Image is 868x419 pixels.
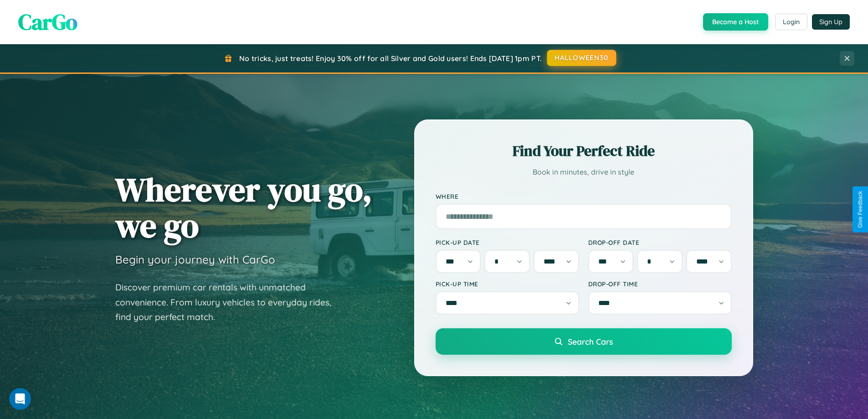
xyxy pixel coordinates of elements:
[436,141,732,161] h2: Find Your Perfect Ride
[115,171,372,243] h1: Wherever you go, we go
[9,388,31,410] iframe: Intercom live chat
[436,192,732,200] label: Where
[547,50,616,66] button: HALLOWEEN30
[436,328,732,355] button: Search Cars
[568,336,613,347] span: Search Cars
[115,253,275,266] h3: Begin your journey with CarGo
[436,238,579,246] label: Pick-up Date
[588,238,732,246] label: Drop-off Date
[239,54,542,63] span: No tricks, just treats! Enjoy 30% off for all Silver and Gold users! Ends [DATE] 1pm PT.
[812,14,850,30] button: Sign Up
[436,166,732,179] p: Book in minutes, drive in style
[18,7,77,37] span: CarGo
[775,14,807,30] button: Login
[703,13,768,31] button: Become a Host
[436,280,579,288] label: Pick-up Time
[588,280,732,288] label: Drop-off Time
[857,191,863,228] div: Give Feedback
[115,280,343,325] p: Discover premium car rentals with unmatched convenience. From luxury vehicles to everyday rides, ...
